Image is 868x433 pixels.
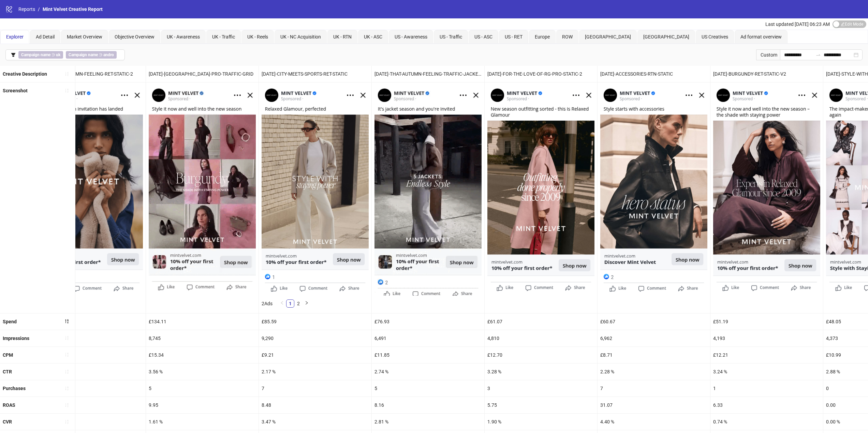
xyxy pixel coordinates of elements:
[146,364,259,380] div: 3.56 %
[146,414,259,430] div: 1.61 %
[740,34,782,40] span: Ad format overview
[598,364,710,380] div: 2.28 %
[372,66,484,82] div: [DATE]-THAT-AUTUMN-FEELING-TRAFFIC-JACKET-VIDEO
[146,347,259,363] div: £15.34
[710,397,823,413] div: 6.33
[67,34,102,40] span: Market Overview
[485,414,597,430] div: 1.90 %
[146,66,259,82] div: [DATE]-[GEOGRAPHIC_DATA]-PRO-TRAFFIC-GRID
[146,380,259,397] div: 5
[259,414,371,430] div: 3.47 %
[33,364,146,380] div: 2.44 %
[3,402,15,408] b: ROAS
[485,66,597,82] div: [DATE]-FOR-THE-LOVE-OF-RG-PRO-STATIC-2
[3,88,28,93] b: Screenshot
[710,364,823,380] div: 3.24 %
[33,330,146,346] div: 15,226
[146,330,259,346] div: 8,745
[364,34,382,40] span: UK - ASC
[3,352,13,358] b: CPM
[756,49,780,60] div: Custom
[6,34,24,40] span: Explorer
[21,52,50,57] b: Campaign name
[64,88,69,93] span: sort-ascending
[146,313,259,330] div: £134.11
[598,397,710,413] div: 31.07
[585,34,631,40] span: [GEOGRAPHIC_DATA]
[259,313,371,330] div: £85.59
[64,352,69,357] span: sort-ascending
[64,72,69,76] span: sort-ascending
[18,51,63,59] span: ∋
[3,369,12,374] b: CTR
[259,364,371,380] div: 2.17 %
[372,347,484,363] div: £11.85
[259,330,371,346] div: 9,290
[259,66,371,82] div: [DATE]-CITY-MEETS-SPORTS-RET-STATIC
[33,414,146,430] div: 2.96 %
[710,380,823,397] div: 1
[295,300,302,307] a: 2
[600,85,707,294] img: Screenshot 6832572428700
[149,85,256,292] img: Screenshot 6832572431900
[115,34,155,40] span: Objective Overview
[64,386,69,391] span: sort-ascending
[33,347,146,363] div: £11.23
[702,34,728,40] span: US Creatives
[247,34,268,40] span: UK - Reels
[440,34,462,40] span: US - Traffic
[33,380,146,397] div: 11
[485,380,597,397] div: 3
[598,414,710,430] div: 4.40 %
[372,330,484,346] div: 6,491
[3,419,12,424] b: CVR
[305,301,309,305] span: right
[36,85,143,294] img: Screenshot 6832597754300
[485,330,597,346] div: 4,810
[280,34,321,40] span: UK - NC Acquisition
[3,71,47,77] b: Creative Description
[5,49,125,60] button: Campaign name ∋ ukCampaign name ∋ andro
[33,66,146,82] div: [DATE]-THAT-AUTUMN-FEELING-RET-STATIC-2
[713,85,820,293] img: Screenshot 6832572432900
[64,336,69,340] span: sort-ascending
[765,21,830,27] span: Last updated [DATE] 06:23 AM
[56,52,60,57] b: uk
[372,364,484,380] div: 2.74 %
[710,414,823,430] div: 0.74 %
[3,336,29,341] b: Impressions
[66,51,117,59] span: ∋
[294,299,303,308] li: 2
[395,34,427,40] span: US - Awareness
[103,52,114,57] b: andro
[64,369,69,374] span: sort-ascending
[146,397,259,413] div: 9.95
[474,34,492,40] span: US - ASC
[278,299,286,308] li: Previous Page
[485,313,597,330] div: £61.07
[303,299,311,308] button: right
[710,330,823,346] div: 4,193
[487,85,594,293] img: Screenshot 6832572433500
[3,386,26,391] b: Purchases
[259,380,371,397] div: 7
[64,419,69,424] span: sort-ascending
[710,313,823,330] div: £51.19
[372,313,484,330] div: £76.93
[262,85,369,294] img: Screenshot 6830958719300
[535,34,550,40] span: Europe
[485,397,597,413] div: 5.75
[33,397,146,413] div: 12.00
[372,397,484,413] div: 8.16
[64,319,69,324] span: sort-descending
[333,34,352,40] span: UK - RTN
[374,85,482,295] img: Screenshot 6832602262300
[286,300,294,307] a: 1
[3,319,17,324] b: Spend
[710,347,823,363] div: £12.21
[815,52,821,58] span: to
[815,52,821,58] span: swap-right
[643,34,689,40] span: [GEOGRAPHIC_DATA]
[280,301,284,305] span: left
[36,34,55,40] span: Ad Detail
